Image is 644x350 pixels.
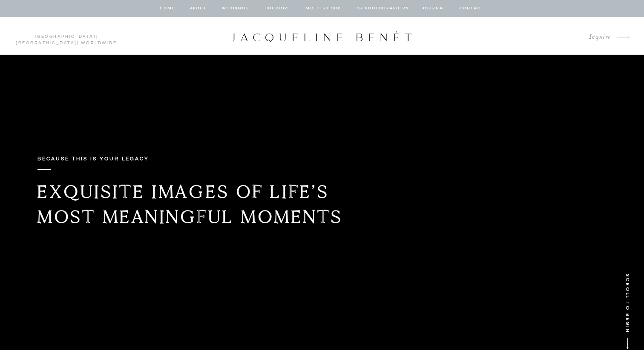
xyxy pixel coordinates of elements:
a: Motherhood [305,5,341,12]
a: BOUDOIR [264,5,289,12]
p: | | Worldwide [12,34,121,39]
a: home [159,5,175,12]
a: [GEOGRAPHIC_DATA] [35,34,96,39]
b: Exquisite images of life’s most meaningful moments [37,180,343,228]
a: contact [458,5,485,12]
a: for photographers [354,5,409,12]
b: Because this is your legacy [37,156,149,162]
a: Weddings [221,5,250,12]
a: [GEOGRAPHIC_DATA] [16,41,77,45]
a: journal [420,5,447,12]
a: Inquire [582,31,611,43]
p: SCROLL TO BEGIN [621,274,632,346]
a: about [189,5,207,12]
